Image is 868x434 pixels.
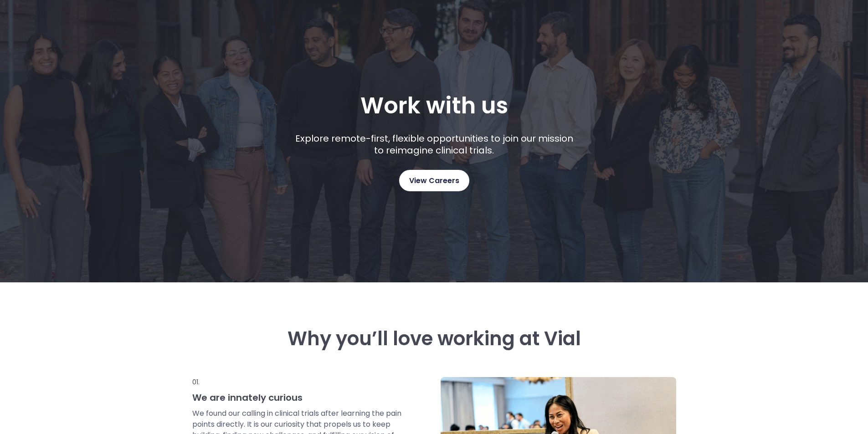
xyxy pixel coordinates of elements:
[409,175,459,187] span: View Careers
[399,170,469,191] a: View Careers
[192,328,676,350] h3: Why you’ll love working at Vial
[292,133,576,156] p: Explore remote-first, flexible opportunities to join our mission to reimagine clinical trials.
[360,92,508,119] h1: Work with us
[192,392,403,403] h3: We are innately curious
[192,377,403,387] p: 01.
